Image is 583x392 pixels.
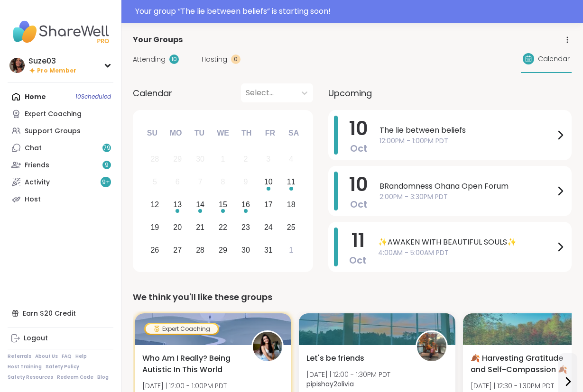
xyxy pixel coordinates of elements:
[8,353,31,360] a: Referrals
[236,123,257,144] div: Th
[167,217,188,237] div: Choose Monday, October 20th, 2025
[8,191,113,208] a: Host
[306,379,354,389] b: pipishay2olivia
[264,175,273,188] div: 10
[25,144,42,153] div: Chat
[219,244,227,256] div: 29
[241,221,250,234] div: 23
[133,55,166,64] span: Attending
[379,136,555,146] span: 12:00PM - 1:00PM PDT
[352,227,365,254] span: 11
[25,109,82,119] div: Expert Coaching
[8,173,113,191] a: Activity9+
[259,123,280,144] div: Fr
[173,198,182,211] div: 13
[8,122,113,139] a: Support Groups
[219,221,227,234] div: 22
[150,153,159,165] div: 28
[264,198,273,211] div: 17
[196,198,204,211] div: 14
[258,217,278,237] div: Choose Friday, October 24th, 2025
[213,123,233,144] div: We
[150,221,159,234] div: 19
[173,153,182,165] div: 29
[221,153,225,165] div: 1
[241,198,250,211] div: 16
[379,125,555,136] span: The lie between beliefs
[379,192,555,202] span: 2:00PM - 3:30PM PDT
[289,244,293,256] div: 1
[287,221,296,234] div: 25
[213,217,233,237] div: Choose Wednesday, October 22nd, 2025
[190,240,211,260] div: Choose Tuesday, October 28th, 2025
[196,244,204,256] div: 28
[75,353,87,360] a: Help
[253,332,282,361] img: elenacarr0ll
[105,161,109,169] span: 9
[281,217,301,237] div: Choose Saturday, October 25th, 2025
[8,374,53,381] a: Safety Resources
[46,364,79,370] a: Safety Policy
[471,381,554,391] span: [DATE] | 12:30 - 1:30PM PDT
[37,67,76,75] span: Pro Member
[306,353,364,364] span: Let's be friends
[213,240,233,260] div: Choose Wednesday, October 29th, 2025
[243,153,248,165] div: 2
[241,244,250,256] div: 30
[281,149,301,170] div: Not available Saturday, October 4th, 2025
[236,172,256,192] div: Not available Thursday, October 9th, 2025
[287,198,296,211] div: 18
[350,198,368,211] span: Oct
[266,153,270,165] div: 3
[213,149,233,170] div: Not available Wednesday, October 1st, 2025
[173,244,182,256] div: 27
[538,54,570,64] span: Calendar
[28,56,76,66] div: Suze03
[190,195,211,215] div: Choose Tuesday, October 14th, 2025
[190,217,211,237] div: Choose Tuesday, October 21st, 2025
[236,149,256,170] div: Not available Thursday, October 2nd, 2025
[258,149,278,170] div: Not available Friday, October 3rd, 2025
[236,240,256,260] div: Choose Thursday, October 30th, 2025
[145,149,165,170] div: Not available Sunday, September 28th, 2025
[264,221,273,234] div: 24
[167,195,188,215] div: Choose Monday, October 13th, 2025
[417,332,446,361] img: pipishay2olivia
[167,172,188,192] div: Not available Monday, October 6th, 2025
[190,149,211,170] div: Not available Tuesday, September 30th, 2025
[196,153,204,165] div: 30
[173,221,182,234] div: 20
[176,175,180,188] div: 6
[167,149,188,170] div: Not available Monday, September 29th, 2025
[133,87,172,100] span: Calendar
[142,123,163,144] div: Su
[283,123,304,144] div: Sa
[213,172,233,192] div: Not available Wednesday, October 8th, 2025
[350,142,368,155] span: Oct
[243,175,248,188] div: 9
[281,240,301,260] div: Choose Saturday, November 1st, 2025
[102,178,110,186] span: 9 +
[135,6,577,17] div: Your group “ The lie between beliefs ” is starting soon!
[258,172,278,192] div: Choose Friday, October 10th, 2025
[97,374,109,381] a: Blog
[25,178,50,187] div: Activity
[145,172,165,192] div: Not available Sunday, October 5th, 2025
[8,105,113,122] a: Expert Coaching
[8,364,42,370] a: Host Training
[287,175,296,188] div: 11
[150,244,159,256] div: 26
[133,291,572,304] div: We think you'll like these groups
[328,87,372,100] span: Upcoming
[471,353,569,375] span: 🍂 Harvesting Gratitude and Self-Compassion 🍂
[103,144,111,152] span: 79
[62,353,72,360] a: FAQ
[169,55,179,64] div: 10
[349,254,367,267] span: Oct
[196,221,204,234] div: 21
[133,34,183,46] span: Your Groups
[264,244,273,256] div: 31
[219,198,227,211] div: 15
[165,123,186,144] div: Mo
[145,240,165,260] div: Choose Sunday, October 26th, 2025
